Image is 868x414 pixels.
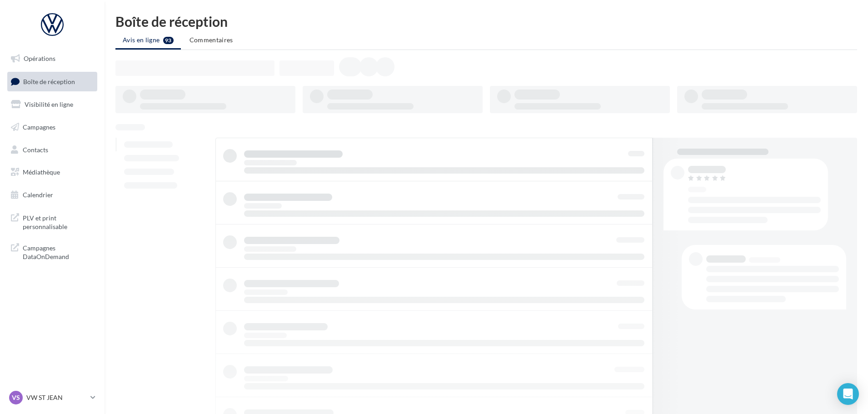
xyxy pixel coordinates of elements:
span: Visibilité en ligne [25,100,73,108]
div: Boîte de réception [115,15,857,28]
span: PLV et print personnalisable [23,212,94,231]
span: Calendrier [23,191,53,199]
div: Open Intercom Messenger [837,383,859,405]
span: VS [12,393,20,402]
a: PLV et print personnalisable [5,208,99,235]
span: Campagnes [23,123,55,131]
a: Campagnes DataOnDemand [5,238,99,265]
a: Campagnes [5,118,99,137]
span: Campagnes DataOnDemand [23,242,94,261]
span: Médiathèque [23,168,60,176]
a: Contacts [5,140,99,160]
span: Opérations [24,55,55,62]
span: Boîte de réception [23,77,75,85]
a: VS VW ST JEAN [7,389,97,406]
a: Boîte de réception [5,72,99,91]
a: Médiathèque [5,163,99,182]
span: Contacts [23,145,48,153]
p: VW ST JEAN [26,393,87,402]
a: Calendrier [5,185,99,205]
a: Visibilité en ligne [5,95,99,114]
a: Opérations [5,49,99,68]
span: Commentaires [190,36,233,44]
